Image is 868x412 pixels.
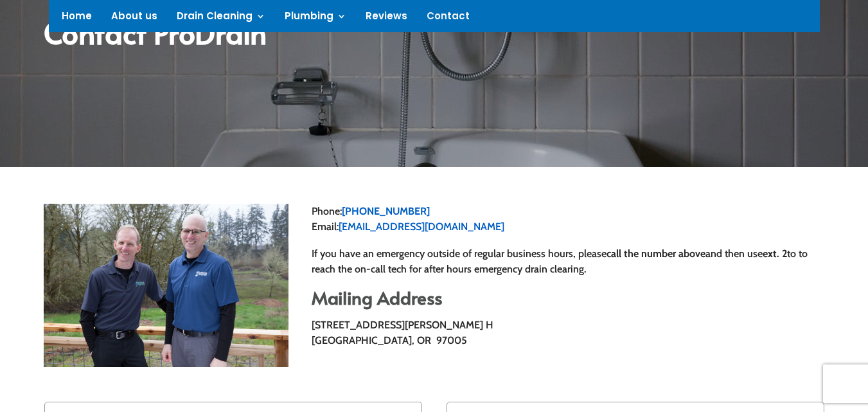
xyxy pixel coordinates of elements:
span: [STREET_ADDRESS][PERSON_NAME] H [312,319,493,331]
a: [PHONE_NUMBER] [342,205,430,217]
img: _MG_4209 (1) [44,204,288,367]
h2: Contact ProDrain [44,17,825,53]
span: Email: [312,220,339,233]
strong: call the number above [607,247,705,260]
span: and then use [705,247,763,260]
a: Plumbing [285,12,346,26]
span: Phone: [312,205,342,217]
a: [EMAIL_ADDRESS][DOMAIN_NAME] [339,220,504,233]
a: About us [111,12,157,26]
strong: ext. 2 [763,247,787,260]
span: [GEOGRAPHIC_DATA], OR 97005 [312,334,467,346]
a: Home [62,12,92,26]
h2: Mailing Address [312,289,824,313]
span: If you have an emergency outside of regular business hours, please [312,247,607,260]
a: Drain Cleaning [177,12,265,26]
a: Reviews [366,12,407,26]
a: Contact [427,12,470,26]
